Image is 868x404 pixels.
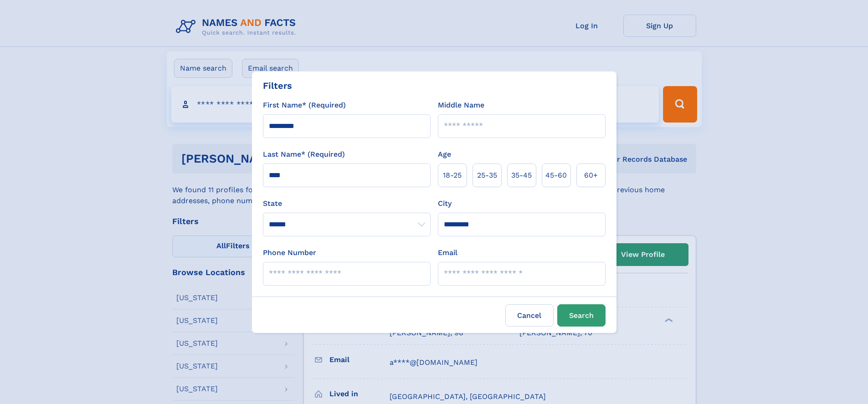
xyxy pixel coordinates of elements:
[263,198,431,209] label: State
[477,170,497,181] span: 25‑35
[505,304,554,327] label: Cancel
[557,304,606,327] button: Search
[511,170,532,181] span: 35‑45
[443,170,462,181] span: 18‑25
[584,170,598,181] span: 60+
[263,149,345,160] label: Last Name* (Required)
[438,100,484,111] label: Middle Name
[263,247,316,258] label: Phone Number
[263,100,346,111] label: First Name* (Required)
[545,170,567,181] span: 45‑60
[438,198,452,209] label: City
[263,79,292,92] div: Filters
[438,247,457,258] label: Email
[438,149,451,160] label: Age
